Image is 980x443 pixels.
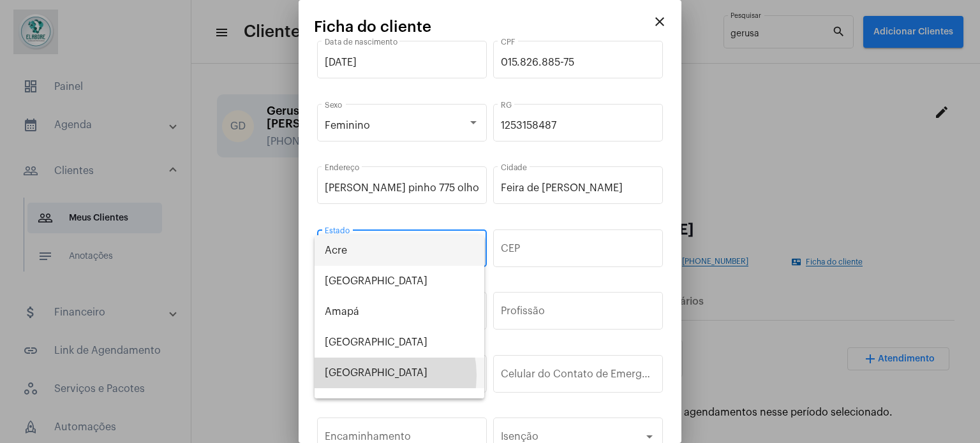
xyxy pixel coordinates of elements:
[325,358,474,388] span: [GEOGRAPHIC_DATA]
[325,266,474,296] span: [GEOGRAPHIC_DATA]
[325,388,474,419] span: [GEOGRAPHIC_DATA]
[325,235,474,266] span: Acre
[325,327,474,358] span: [GEOGRAPHIC_DATA]
[325,296,474,327] span: Amapá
